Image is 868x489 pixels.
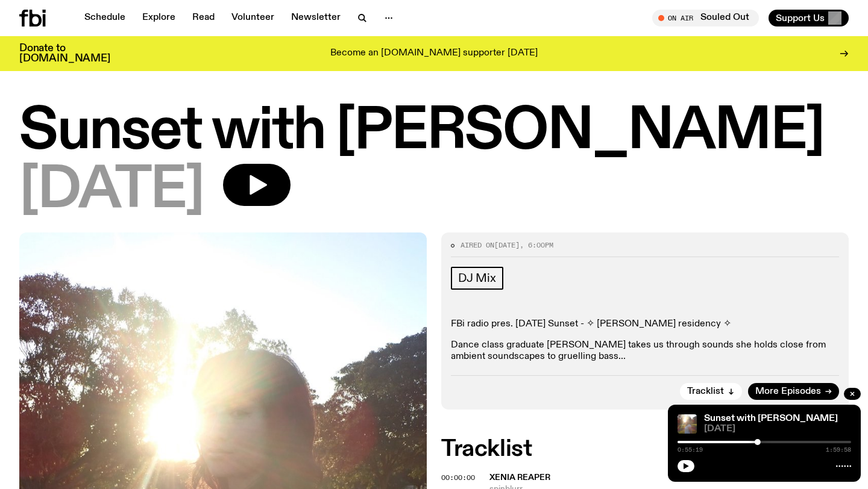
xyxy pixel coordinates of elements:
[680,383,742,400] button: Tracklist
[520,240,553,250] span: , 6:00pm
[441,473,475,482] span: 00:00:00
[451,267,503,290] a: DJ Mix
[19,105,849,159] h1: Sunset with [PERSON_NAME]
[704,414,838,423] a: Sunset with [PERSON_NAME]
[461,240,494,250] span: Aired on
[652,10,759,26] button: On AirSouled Out
[19,164,204,218] span: [DATE]
[441,438,849,460] h2: Tracklist
[755,387,821,396] span: More Episodes
[135,10,183,26] a: Explore
[19,43,110,64] h3: Donate to [DOMAIN_NAME]
[284,10,348,26] a: Newsletter
[330,48,538,59] p: Become an [DOMAIN_NAME] supporter [DATE]
[748,383,839,400] a: More Episodes
[704,425,851,434] span: [DATE]
[441,475,475,481] button: 00:00:00
[185,10,222,26] a: Read
[458,272,496,285] span: DJ Mix
[77,10,133,26] a: Schedule
[678,447,703,453] span: 0:55:19
[769,10,849,26] button: Support Us
[224,10,281,26] a: Volunteer
[489,473,550,482] span: Xenia Reaper
[776,13,825,23] span: Support Us
[687,387,724,396] span: Tracklist
[494,240,520,250] span: [DATE]
[451,340,839,363] p: Dance class graduate [PERSON_NAME] takes us through sounds she holds close from ambient soundscap...
[826,447,851,453] span: 1:59:58
[451,319,839,330] p: FBi radio pres. [DATE] Sunset - ✧ [PERSON_NAME] residency ✧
